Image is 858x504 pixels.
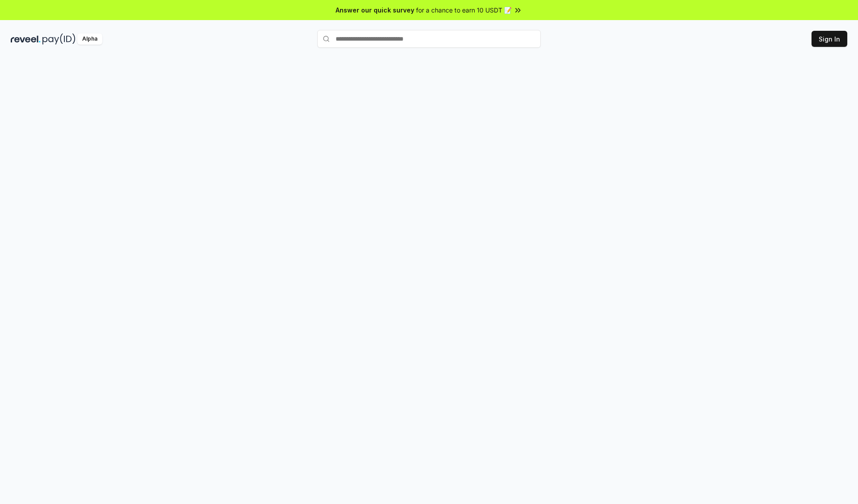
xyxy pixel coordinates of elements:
span: for a chance to earn 10 USDT 📝 [416,5,512,15]
button: Sign In [812,31,847,47]
span: Answer our quick survey [336,5,414,15]
img: reveel_dark [11,33,41,45]
img: pay_id [42,33,76,45]
div: Alpha [77,33,102,45]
